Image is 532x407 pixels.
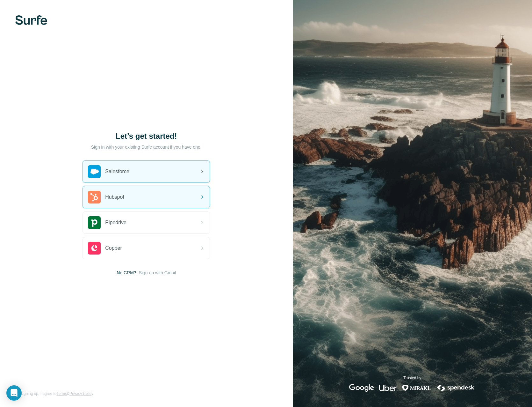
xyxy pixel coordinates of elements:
a: Terms [56,391,67,396]
div: Open Intercom Messenger [6,385,22,401]
img: salesforce's logo [88,165,101,178]
a: Privacy Policy [69,391,93,396]
h1: Let’s get started! [83,131,210,141]
img: mirakl's logo [402,384,431,392]
img: copper's logo [88,242,101,255]
p: Sign in with your existing Surfe account if you have one. [91,144,202,150]
img: Surfe's logo [15,15,47,25]
span: Salesforce [105,168,129,175]
img: hubspot's logo [88,191,101,204]
span: No CRM? [117,270,136,276]
img: pipedrive's logo [88,216,101,229]
span: Hubspot [105,193,124,201]
img: uber's logo [379,384,397,392]
button: Sign up with Gmail [139,270,176,276]
span: Copper [105,244,122,252]
img: spendesk's logo [436,384,476,392]
p: Trusted by [403,375,421,381]
span: Pipedrive [105,219,126,226]
img: google's logo [349,384,374,392]
span: By signing up, I agree to & [15,391,93,396]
